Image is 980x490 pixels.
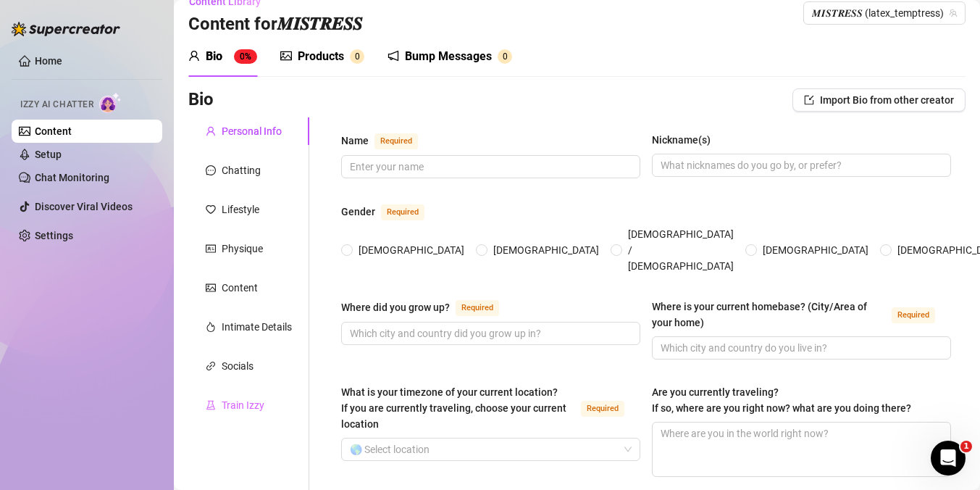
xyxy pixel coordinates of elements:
[652,132,711,148] div: Nickname(s)
[652,132,721,148] label: Nickname(s)
[222,280,258,296] div: Content
[350,49,364,64] sup: 0
[298,48,344,65] div: Products
[206,244,216,254] span: idcard
[234,49,257,64] sup: 0%
[35,172,109,183] a: Chat Monitoring
[949,9,958,17] span: team
[487,242,605,258] span: [DEMOGRAPHIC_DATA]
[652,299,886,331] div: Where is your current homebase? (City/Area of your home)
[757,242,874,258] span: [DEMOGRAPHIC_DATA]
[960,441,972,452] span: 1
[35,149,62,160] a: Setup
[405,48,492,65] div: Bump Messages
[353,242,470,258] span: [DEMOGRAPHIC_DATA]
[206,126,216,136] span: user
[222,202,259,217] div: Lifestyle
[622,226,740,274] span: [DEMOGRAPHIC_DATA] / [DEMOGRAPHIC_DATA]
[280,50,292,62] span: picture
[222,123,282,139] div: Personal Info
[35,230,73,241] a: Settings
[498,49,512,64] sup: 0
[222,162,261,178] div: Chatting
[35,125,72,137] a: Content
[188,88,214,112] h3: Bio
[350,325,629,341] input: Where did you grow up?
[222,397,264,413] div: Train Izzy
[341,299,515,316] label: Where did you grow up?
[804,95,814,105] span: import
[222,358,254,374] div: Socials
[35,55,62,67] a: Home
[206,283,216,293] span: picture
[188,50,200,62] span: user
[341,204,375,220] div: Gender
[206,204,216,215] span: heart
[931,441,966,476] iframe: Intercom live chat
[812,2,957,24] span: 𝑴𝑰𝑺𝑻𝑹𝑬𝑺𝑺 (latex_temptress)
[341,132,434,149] label: Name
[206,165,216,175] span: message
[652,299,951,331] label: Where is your current homebase? (City/Area of your home)
[341,299,450,315] div: Where did you grow up?
[456,300,499,316] span: Required
[661,340,939,356] input: Where is your current homebase? (City/Area of your home)
[206,361,216,371] span: link
[374,133,418,149] span: Required
[222,241,263,257] div: Physique
[341,386,566,430] span: What is your timezone of your current location? If you are currently traveling, choose your curre...
[206,48,222,65] div: Bio
[892,307,935,323] span: Required
[206,400,216,410] span: experiment
[350,159,629,175] input: Name
[99,92,122,113] img: AI Chatter
[792,88,966,112] button: Import Bio from other creator
[222,319,292,335] div: Intimate Details
[206,322,216,332] span: fire
[188,13,362,36] h3: Content for 𝑴𝑰𝑺𝑻𝑹𝑬𝑺𝑺
[12,22,120,36] img: logo-BBDzfeDw.svg
[581,401,624,417] span: Required
[388,50,399,62] span: notification
[341,203,440,220] label: Gender
[35,201,133,212] a: Discover Viral Videos
[652,386,911,414] span: Are you currently traveling? If so, where are you right now? what are you doing there?
[381,204,424,220] span: Required
[20,98,93,112] span: Izzy AI Chatter
[341,133,369,149] div: Name
[661,157,939,173] input: Nickname(s)
[820,94,954,106] span: Import Bio from other creator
